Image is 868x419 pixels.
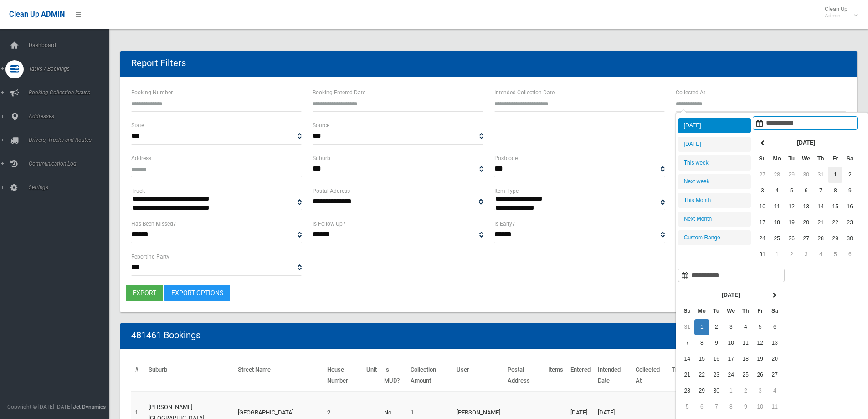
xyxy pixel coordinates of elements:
[755,231,770,247] td: 24
[131,88,173,98] label: Booking Number
[680,367,694,383] td: 21
[120,326,211,344] header: 481461 Bookings
[73,403,106,410] strong: Jet Dynamics
[738,399,753,415] td: 9
[135,409,138,416] a: 1
[770,183,784,199] td: 4
[842,183,857,199] td: 9
[770,199,784,215] td: 11
[668,360,691,391] th: Truck
[7,403,72,410] span: Copyright © [DATE]-[DATE]
[407,360,453,391] th: Collection Amount
[825,12,847,19] small: Admin
[504,360,544,391] th: Postal Address
[738,367,753,383] td: 25
[799,215,813,231] td: 20
[164,285,230,301] a: Export Options
[680,319,694,335] td: 31
[767,367,782,383] td: 27
[678,212,751,227] li: Next Month
[755,199,770,215] td: 10
[799,231,813,247] td: 27
[753,367,767,383] td: 26
[753,399,767,415] td: 10
[724,335,738,351] td: 10
[131,186,145,196] label: Truck
[680,351,694,367] td: 14
[567,360,594,391] th: Entered
[694,303,709,319] th: Mo
[678,193,751,208] li: This Month
[842,151,857,167] th: Sa
[120,54,197,72] header: Report Filters
[828,199,842,215] td: 15
[26,42,116,48] span: Dashboard
[724,303,738,319] th: We
[678,137,751,152] li: [DATE]
[784,215,799,231] td: 19
[544,360,567,391] th: Items
[842,231,857,247] td: 30
[678,230,751,245] li: Custom Range
[813,199,828,215] td: 14
[709,303,724,319] th: Tu
[494,186,519,196] label: Item Type
[755,167,770,183] td: 27
[784,183,799,199] td: 5
[724,351,738,367] td: 17
[842,247,857,263] td: 6
[738,383,753,399] td: 2
[724,383,738,399] td: 1
[724,319,738,335] td: 3
[770,151,784,167] th: Mo
[453,360,504,391] th: User
[709,351,724,367] td: 16
[784,247,799,263] td: 2
[709,319,724,335] td: 2
[131,360,145,391] th: #
[767,399,782,415] td: 11
[694,287,767,303] th: [DATE]
[770,231,784,247] td: 25
[145,360,234,391] th: Suburb
[680,399,694,415] td: 5
[26,160,116,167] span: Communication Log
[724,367,738,383] td: 24
[753,383,767,399] td: 3
[694,383,709,399] td: 29
[363,360,380,391] th: Unit
[770,135,842,151] th: [DATE]
[380,360,407,391] th: Is MUD?
[709,335,724,351] td: 9
[755,183,770,199] td: 3
[799,167,813,183] td: 30
[26,66,116,72] span: Tasks / Bookings
[753,303,767,319] th: Fr
[828,247,842,263] td: 5
[724,399,738,415] td: 8
[234,360,324,391] th: Street Name
[828,151,842,167] th: Fr
[680,383,694,399] td: 28
[26,184,116,191] span: Settings
[813,183,828,199] td: 7
[813,215,828,231] td: 21
[709,399,724,415] td: 7
[126,285,163,301] button: export
[799,183,813,199] td: 6
[738,335,753,351] td: 11
[770,215,784,231] td: 18
[26,89,116,96] span: Booking Collection Issues
[694,367,709,383] td: 22
[738,303,753,319] th: Th
[755,247,770,263] td: 31
[694,335,709,351] td: 8
[813,167,828,183] td: 31
[9,10,65,19] span: Clean Up ADMIN
[678,155,751,171] li: This week
[767,319,782,335] td: 6
[828,167,842,183] td: 1
[755,151,770,167] th: Su
[753,351,767,367] td: 19
[767,351,782,367] td: 20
